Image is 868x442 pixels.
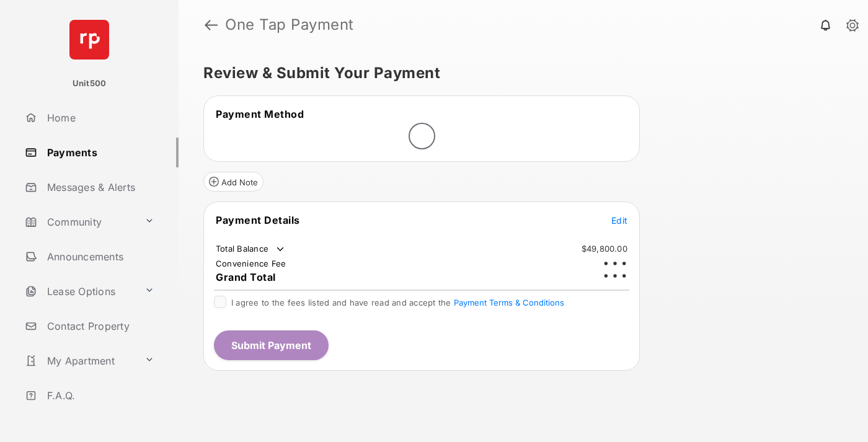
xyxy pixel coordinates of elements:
[20,276,139,306] a: Lease Options
[20,138,179,167] a: Payments
[203,66,833,81] h5: Review & Submit Your Payment
[215,258,287,269] td: Convenience Fee
[216,271,276,283] span: Grand Total
[215,243,286,255] td: Total Balance
[611,214,627,226] button: Edit
[581,243,628,254] td: $49,800.00
[69,20,109,60] img: svg+xml;base64,PHN2ZyB4bWxucz0iaHR0cDovL3d3dy53My5vcmcvMjAwMC9zdmciIHdpZHRoPSI2NCIgaGVpZ2h0PSI2NC...
[216,214,300,226] span: Payment Details
[231,298,564,307] span: I agree to the fees listed and have read and accept the
[20,103,179,133] a: Home
[216,108,304,120] span: Payment Method
[611,215,627,226] span: Edit
[203,172,263,192] button: Add Note
[20,242,179,272] a: Announcements
[20,207,139,237] a: Community
[20,311,179,341] a: Contact Property
[73,77,107,90] p: Unit500
[20,381,179,410] a: F.A.Q.
[454,298,564,307] button: I agree to the fees listed and have read and accept the
[214,330,329,360] button: Submit Payment
[20,172,179,202] a: Messages & Alerts
[225,17,354,32] strong: One Tap Payment
[20,346,139,376] a: My Apartment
